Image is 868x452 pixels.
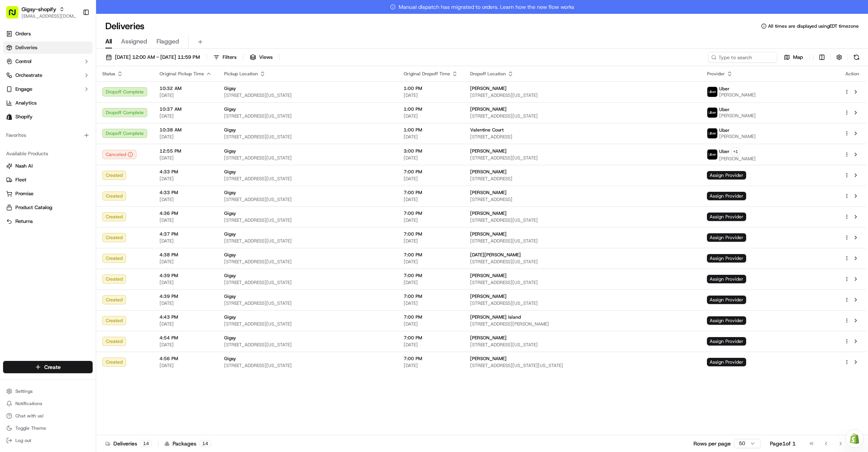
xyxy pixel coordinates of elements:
[6,218,90,225] a: Returns
[259,54,273,61] span: Views
[3,69,93,81] button: Orchestrate
[707,213,746,221] span: Assign Provider
[224,176,391,182] span: [STREET_ADDRESS][US_STATE]
[470,300,695,306] span: [STREET_ADDRESS][US_STATE]
[15,413,43,419] span: Chat with us!
[15,425,46,431] span: Toggle Theme
[22,13,76,19] button: [EMAIL_ADDRESS][DOMAIN_NAME]
[160,113,212,119] span: [DATE]
[470,356,507,362] span: [PERSON_NAME]
[160,71,204,77] span: Original Pickup Time
[224,210,236,216] span: Gigsy
[707,275,746,283] span: Assign Provider
[731,147,740,156] button: +1
[105,20,145,32] h1: Deliveries
[404,189,458,196] span: 7:00 PM
[780,52,806,63] button: Map
[404,71,450,77] span: Original Dropoff Time
[404,155,458,161] span: [DATE]
[224,279,391,286] span: [STREET_ADDRESS][US_STATE]
[224,335,236,341] span: Gigsy
[102,150,136,159] button: Canceled
[160,252,212,258] span: 4:38 PM
[707,150,717,160] img: uber-new-logo.jpeg
[719,86,730,92] span: Uber
[160,279,212,286] span: [DATE]
[3,160,93,172] button: Nash AI
[470,148,507,154] span: [PERSON_NAME]
[404,127,458,133] span: 1:00 PM
[404,196,458,203] span: [DATE]
[224,273,236,279] span: Gigsy
[224,92,391,98] span: [STREET_ADDRESS][US_STATE]
[224,71,258,77] span: Pickup Location
[3,129,93,141] div: Favorites
[160,134,212,140] span: [DATE]
[15,437,31,444] span: Log out
[224,293,236,299] span: Gigsy
[6,190,90,197] a: Promise
[3,188,93,200] button: Promise
[707,71,725,77] span: Provider
[160,189,212,196] span: 4:33 PM
[224,155,391,161] span: [STREET_ADDRESS][US_STATE]
[470,321,695,327] span: [STREET_ADDRESS][PERSON_NAME]
[224,134,391,140] span: [STREET_ADDRESS][US_STATE]
[224,238,391,244] span: [STREET_ADDRESS][US_STATE]
[224,196,391,203] span: [STREET_ADDRESS][US_STATE]
[470,85,507,91] span: [PERSON_NAME]
[470,342,695,348] span: [STREET_ADDRESS][US_STATE]
[160,217,212,223] span: [DATE]
[470,169,507,175] span: [PERSON_NAME]
[15,58,32,65] span: Control
[160,92,212,98] span: [DATE]
[793,54,803,61] span: Map
[224,231,236,237] span: Gigsy
[3,201,93,214] button: Product Catalog
[470,71,506,77] span: Dropoff Location
[160,106,212,112] span: 10:37 AM
[470,231,507,237] span: [PERSON_NAME]
[719,106,730,113] span: Uber
[15,72,42,79] span: Orchestrate
[707,192,746,200] span: Assign Provider
[3,42,93,54] a: Deliveries
[404,92,458,98] span: [DATE]
[470,134,695,140] span: [STREET_ADDRESS]
[404,217,458,223] span: [DATE]
[707,171,746,179] span: Assign Provider
[160,321,212,327] span: [DATE]
[3,435,93,446] button: Log out
[165,440,211,447] div: Packages
[3,111,93,123] a: Shopify
[470,196,695,203] span: [STREET_ADDRESS]
[404,335,458,341] span: 7:00 PM
[404,362,458,369] span: [DATE]
[160,259,212,265] span: [DATE]
[404,321,458,327] span: [DATE]
[719,92,756,98] span: [PERSON_NAME]
[15,86,32,93] span: Engage
[719,148,730,155] span: Uber
[160,342,212,348] span: [DATE]
[470,273,507,279] span: [PERSON_NAME]
[470,279,695,286] span: [STREET_ADDRESS][US_STATE]
[470,92,695,98] span: [STREET_ADDRESS][US_STATE]
[470,189,507,196] span: [PERSON_NAME]
[160,293,212,299] span: 4:39 PM
[708,52,777,63] input: Type to search
[15,113,33,120] span: Shopify
[470,314,521,320] span: [PERSON_NAME] Island
[224,106,236,112] span: Gigsy
[224,85,236,91] span: Gigsy
[404,238,458,244] span: [DATE]
[224,362,391,369] span: [STREET_ADDRESS][US_STATE]
[707,254,746,263] span: Assign Provider
[15,100,37,106] span: Analytics
[768,23,859,29] span: All times are displayed using EDT timezone
[770,440,796,447] div: Page 1 of 1
[160,127,212,133] span: 10:38 AM
[719,156,756,162] span: [PERSON_NAME]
